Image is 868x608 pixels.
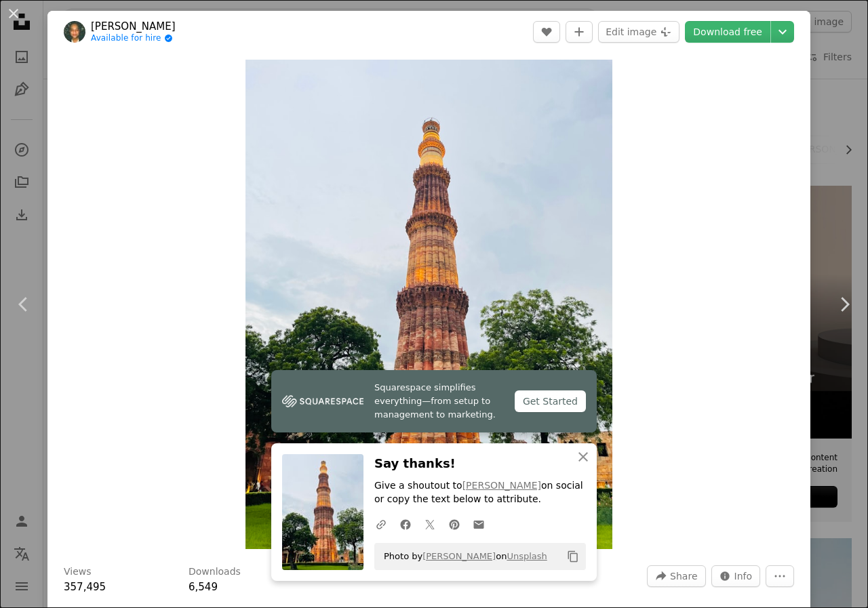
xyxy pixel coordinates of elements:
[533,21,560,43] button: Like
[393,510,418,538] a: Share on Facebook
[245,60,613,549] img: a tall tower with a clock on the top of it
[647,565,705,587] button: Share this image
[670,566,697,586] span: Share
[189,581,218,593] span: 6,549
[507,551,547,561] a: Unsplash
[685,21,770,43] a: Download free
[271,370,597,432] a: Squarespace simplifies everything—from setup to management to marketing.Get Started
[561,545,585,568] button: Copy to clipboard
[374,381,504,422] span: Squarespace simplifies everything—from setup to management to marketing.
[734,566,753,586] span: Info
[282,391,363,411] img: file-1747939142011-51e5cc87e3c9
[598,21,679,43] button: Edit image
[64,21,85,43] img: Go to Marvin Castelino's profile
[515,390,586,412] div: Get Started
[245,60,613,549] button: Zoom in on this image
[566,21,593,43] button: Add to Collection
[377,546,547,567] span: Photo by on
[374,454,586,474] h3: Say thanks!
[189,565,241,579] h3: Downloads
[418,510,442,538] a: Share on Twitter
[711,565,761,587] button: Stats about this image
[422,551,496,561] a: [PERSON_NAME]
[64,565,92,579] h3: Views
[91,20,176,33] a: [PERSON_NAME]
[467,510,491,538] a: Share over email
[771,21,794,43] button: Choose download size
[442,510,467,538] a: Share on Pinterest
[64,581,106,593] span: 357,495
[766,565,794,587] button: More Actions
[374,479,586,506] p: Give a shoutout to on social or copy the text below to attribute.
[462,480,541,491] a: [PERSON_NAME]
[821,239,868,369] a: Next
[91,33,176,44] a: Available for hire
